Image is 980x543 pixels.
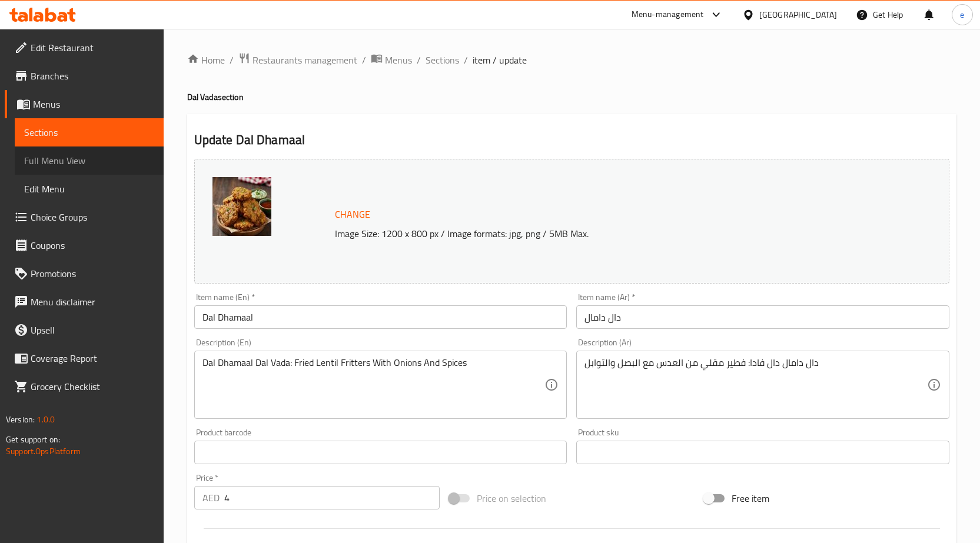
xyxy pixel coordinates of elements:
p: Image Size: 1200 x 800 px / Image formats: jpg, png / 5MB Max. [330,226,869,241]
a: Home [187,53,225,67]
a: Branches [5,62,164,90]
a: Menu disclaimer [5,288,164,316]
span: Sections [24,125,154,139]
span: Change [335,206,370,223]
li: / [362,53,366,67]
div: Menu-management [632,8,704,22]
a: Grocery Checklist [5,372,164,401]
textarea: دال دامال دال فادا: فطير مقلي من العدس مع البصل والتوابل [584,357,927,413]
button: Change [330,202,375,226]
span: Full Menu View [24,154,154,168]
span: Grocery Checklist [31,379,154,394]
a: Upsell [5,316,164,344]
input: Please enter product barcode [194,441,567,464]
span: Choice Groups [31,210,154,224]
span: Promotions [31,266,154,281]
input: Enter name Ar [576,305,949,329]
span: Upsell [31,323,154,337]
a: Restaurants management [238,52,357,68]
nav: breadcrumb [187,52,956,68]
span: 1.0.0 [36,412,55,427]
li: / [230,53,234,67]
span: Menus [385,53,412,67]
span: Menu disclaimer [31,295,154,309]
span: Menus [33,97,154,111]
input: Please enter product sku [576,441,949,464]
a: Choice Groups [5,203,164,231]
a: Support.OpsPlatform [6,444,81,459]
li: / [417,53,421,67]
h2: Update Dal Dhamaal [194,131,949,149]
span: Coupons [31,238,154,252]
p: AED [202,491,220,505]
span: item / update [473,53,527,67]
a: Coupons [5,231,164,259]
span: Free item [732,491,769,505]
textarea: Dal Dhamaal Dal Vada: Fried Lentil Fritters With Onions And Spices [202,357,545,413]
span: Restaurants management [253,53,357,67]
a: Menus [5,90,164,118]
a: Edit Menu [15,175,164,203]
span: Get support on: [6,432,60,447]
span: Branches [31,69,154,83]
span: e [960,8,964,21]
span: Edit Menu [24,182,154,196]
span: Version: [6,412,35,427]
a: Sections [15,118,164,146]
input: Enter name En [194,305,567,329]
input: Please enter price [224,486,440,509]
span: Price on selection [477,491,546,505]
a: Menus [371,52,412,68]
div: [GEOGRAPHIC_DATA] [759,8,837,21]
span: Edit Restaurant [31,41,154,55]
img: DAL_DHAMAAL638947568799024147.jpg [212,177,271,236]
h4: Dal Vada section [187,91,956,103]
a: Full Menu View [15,146,164,175]
a: Edit Restaurant [5,34,164,62]
span: Coverage Report [31,351,154,365]
a: Promotions [5,259,164,288]
a: Coverage Report [5,344,164,372]
li: / [464,53,468,67]
a: Sections [426,53,459,67]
